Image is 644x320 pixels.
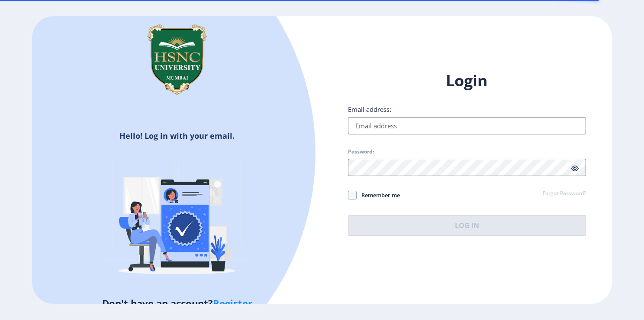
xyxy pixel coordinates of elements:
img: hsnc.png [134,16,220,103]
h5: Don't have an account? [39,296,316,310]
label: Email address: [348,105,391,114]
a: Forgot Password? [543,190,586,198]
button: Log In [348,215,586,236]
input: Email address [348,117,586,134]
label: Password: [348,148,374,155]
a: Register [213,297,252,310]
span: Remember me [357,190,400,200]
h1: Login [348,70,586,91]
img: Verified-rafiki.svg [101,144,253,296]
